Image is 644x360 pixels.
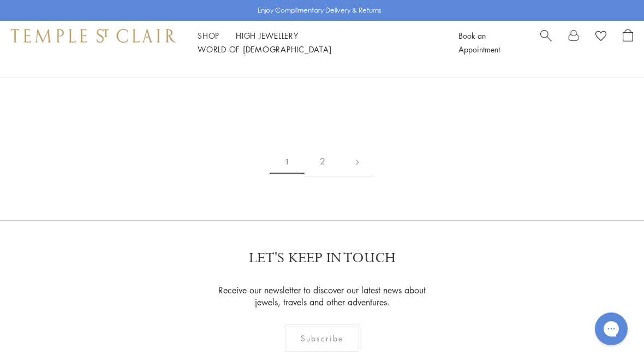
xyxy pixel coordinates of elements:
[595,29,606,45] a: View Wishlist
[198,44,331,55] a: World of [DEMOGRAPHIC_DATA]World of [DEMOGRAPHIC_DATA]
[285,324,360,352] div: Subscribe
[540,29,552,56] a: Search
[270,149,305,174] span: 1
[458,30,500,55] a: Book an Appointment
[589,309,633,349] iframe: Gorgias live chat messenger
[258,5,381,16] p: Enjoy Complimentary Delivery & Returns
[249,249,396,268] p: LET'S KEEP IN TOUCH
[198,29,434,56] nav: Main navigation
[341,146,374,176] a: Next page
[11,29,176,42] img: Temple St. Clair
[623,29,633,56] a: Open Shopping Bag
[212,284,433,308] p: Receive our newsletter to discover our latest news about jewels, travels and other adventures.
[198,30,219,41] a: ShopShop
[236,30,299,41] a: High JewelleryHigh Jewellery
[305,146,341,176] a: 2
